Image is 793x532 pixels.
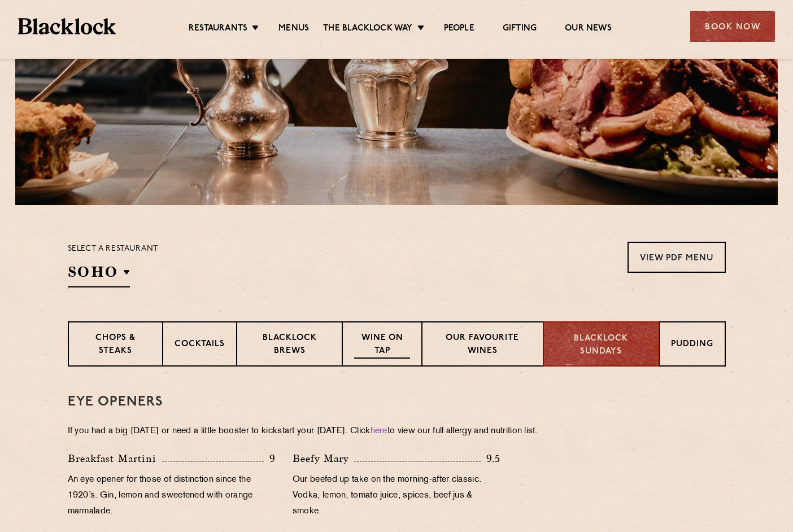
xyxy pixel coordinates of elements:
[68,242,159,256] p: Select a restaurant
[371,427,387,435] a: here
[68,424,726,439] p: If you had a big [DATE] or need a little booster to kickstart your [DATE]. Click to view our full...
[249,332,331,359] p: Blacklock Brews
[264,451,276,466] p: 9
[68,472,276,520] p: An eye opener for those of distinction since the 1920’s. Gin, lemon and sweetened with orange mar...
[323,23,412,36] a: The Blacklock Way
[444,23,474,36] a: People
[175,338,225,352] p: Cocktails
[690,11,775,42] div: Book Now
[68,262,130,287] h2: SOHO
[293,472,500,520] p: Our beefed up take on the morning-after classic. Vodka, lemon, tomato juice, spices, beef jus & s...
[18,18,116,34] img: BL_Textured_Logo-footer-cropped.svg
[434,332,531,359] p: Our favourite wines
[354,332,409,359] p: Wine on Tap
[481,451,501,466] p: 9.5
[189,23,247,36] a: Restaurants
[555,333,647,358] p: Blacklock Sundays
[278,23,309,36] a: Menus
[628,242,726,273] a: View PDF Menu
[68,451,162,466] p: Breakfast Martini
[293,451,354,466] p: Beefy Mary
[565,23,612,36] a: Our News
[503,23,537,36] a: Gifting
[68,395,726,409] h3: Eye openers
[671,338,713,352] p: Pudding
[80,332,151,359] p: Chops & Steaks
